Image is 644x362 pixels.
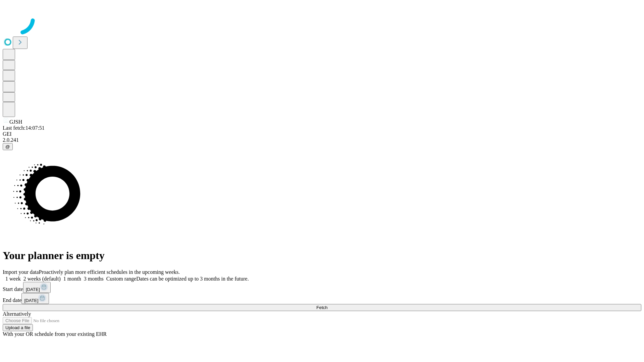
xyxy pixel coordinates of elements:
[136,276,249,282] span: Dates can be optimized up to 3 months in the future.
[26,287,40,292] span: [DATE]
[316,305,327,310] span: Fetch
[3,125,45,131] span: Last fetch: 14:07:51
[3,269,39,275] span: Import your data
[3,304,641,311] button: Fetch
[106,276,136,282] span: Custom range
[63,276,81,282] span: 1 month
[3,331,107,337] span: With your OR schedule from your existing EHR
[21,293,49,304] button: [DATE]
[3,137,641,143] div: 2.0.241
[3,324,33,331] button: Upload a file
[84,276,104,282] span: 3 months
[3,293,641,304] div: End date
[3,143,13,150] button: @
[9,119,22,125] span: GJSH
[3,131,641,137] div: GEI
[3,282,641,293] div: Start date
[23,276,61,282] span: 2 weeks (default)
[5,276,21,282] span: 1 week
[24,298,38,303] span: [DATE]
[39,269,180,275] span: Proactively plan more efficient schedules in the upcoming weeks.
[5,144,10,149] span: @
[23,282,51,293] button: [DATE]
[3,249,641,262] h1: Your planner is empty
[3,311,31,317] span: Alternatively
